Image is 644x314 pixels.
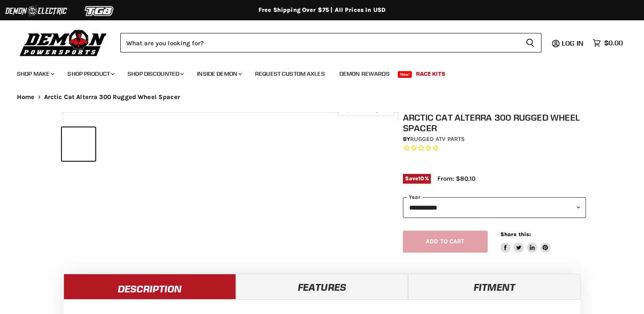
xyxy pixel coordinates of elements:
img: Demon Powersports [17,28,110,58]
h1: Arctic Cat Alterra 300 Rugged Wheel Spacer [403,112,586,133]
aside: Share this: [500,231,551,253]
a: Home [17,94,35,101]
span: Log in [562,39,583,47]
input: Search [120,33,519,52]
div: by [403,135,586,144]
a: Description [64,274,236,299]
form: Product [120,33,541,52]
select: year [403,197,586,218]
span: Save % [403,174,431,183]
a: Rugged ATV Parts [410,135,465,143]
span: Share this: [500,231,531,237]
img: TGB Logo 2 [68,3,131,19]
button: Arctic Cat Alterra 300 Rugged Wheel Spacer thumbnail [62,127,95,161]
a: Log in [558,39,588,47]
a: Fitment [408,274,580,299]
span: Arctic Cat Alterra 300 Rugged Wheel Spacer [44,94,180,101]
a: Shop Make [11,65,59,83]
a: Demon Rewards [333,65,396,83]
a: Shop Discounted [121,65,189,83]
span: From: $80.10 [437,175,475,182]
span: Rated 0.0 out of 5 stars 0 reviews [403,144,586,153]
a: Request Custom Axles [249,65,331,83]
a: Race Kits [410,65,452,83]
span: 10 [418,175,424,182]
span: New! [398,71,412,78]
span: $0.00 [604,39,623,47]
ul: Main menu [11,62,621,83]
span: Click to expand [342,107,389,113]
a: $0.00 [588,37,627,49]
a: Inside Demon [191,65,247,83]
img: Demon Electric Logo 2 [4,3,68,19]
a: Features [236,274,408,299]
button: Search [519,33,541,52]
a: Shop Product [61,65,119,83]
